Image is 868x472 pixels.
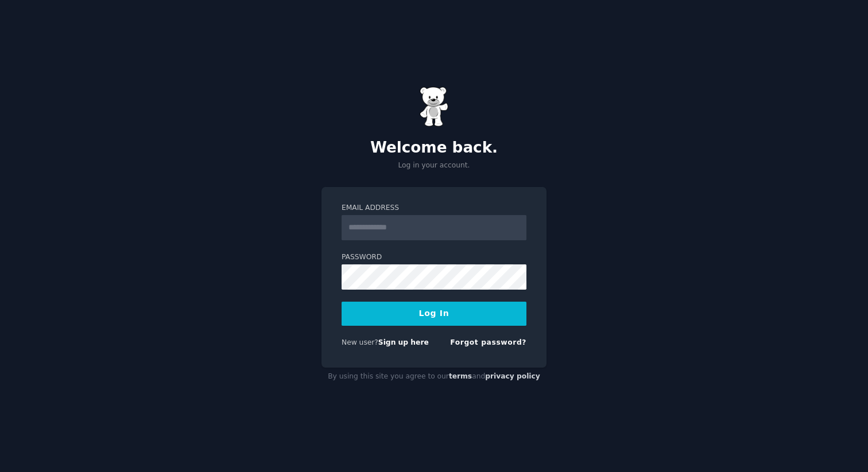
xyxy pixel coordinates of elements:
p: Log in your account. [321,161,547,171]
a: privacy policy [485,372,540,380]
button: Log In [342,302,526,326]
a: Sign up here [378,338,429,346]
div: By using this site you agree to our and [321,368,547,386]
h2: Welcome back. [321,139,547,157]
img: Gummy Bear [420,87,448,127]
span: New user? [342,338,378,346]
a: Forgot password? [450,338,526,346]
a: terms [449,372,472,380]
label: Password [342,252,526,263]
label: Email Address [342,203,526,213]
